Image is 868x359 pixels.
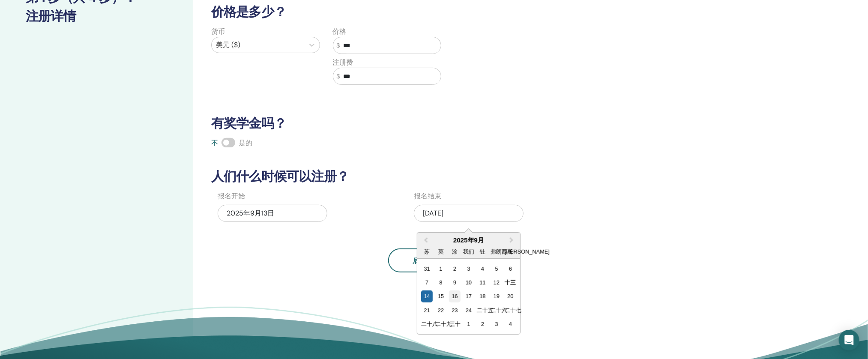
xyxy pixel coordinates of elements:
div: 选择 2025 年 9 月 14 日星期日 [421,290,433,302]
font: 报名开始 [218,191,245,200]
font: 16 [452,293,458,299]
div: 选择 2025 年 9 月 23 日星期二 [449,305,461,316]
button: 下个月 [506,233,519,247]
font: 2 [481,321,484,327]
div: 选择 2025 年 9 月 5 日星期五 [491,263,502,275]
font: 10 [466,279,472,286]
font: 15 [438,293,444,299]
font: 3 [467,266,470,272]
font: 价格 [333,27,347,36]
div: 选择 2025 年 9 月 24 日星期三 [463,305,474,316]
div: 选择 2025 年 9 月 19 日星期五 [491,290,502,302]
div: 选择 2025 年 9 月 15 日星期一 [435,290,446,302]
font: 11 [479,279,485,286]
font: 二十八 [421,321,438,327]
div: 选择 2025 年 9 月 18 日星期四 [477,290,488,302]
font: 3 [495,321,498,327]
font: 后退 [413,256,426,265]
font: 5 [495,266,498,272]
div: 选择 2025 年 9 月 20 日星期六 [505,290,516,302]
font: 价格是多少？ [211,3,286,20]
div: 选择 2025 年 9 月 27 日星期六 [505,305,516,316]
font: 21 [424,307,430,314]
font: 31 [424,266,430,272]
font: 是的 [239,138,252,147]
font: 莫 [438,248,443,255]
font: 二十九 [435,321,452,327]
font: 1 [467,321,470,327]
div: 选择 2025 年 10 月 3 日星期五 [491,318,502,330]
font: 4 [509,321,512,327]
div: 选择 2025 年 9 月 16 日星期二 [449,290,461,302]
div: 选择 2025 年 9 月 28 日星期日 [421,318,433,330]
font: 涂 [452,248,458,255]
div: 选择 2025 年 9 月 13 日星期六 [505,277,516,288]
button: 后退 [388,248,451,272]
div: 选择 2025 年 9 月 12 日星期五 [491,277,502,288]
font: 23 [452,307,458,314]
div: 选择 2025 年 9 月 6 日星期六 [505,263,516,275]
font: 有奖学金吗？ [211,115,286,132]
font: [PERSON_NAME] [505,248,550,255]
div: 选择 2025 年 8 月 31 日星期日 [421,263,433,275]
font: 24 [466,307,472,314]
div: 选择 2025 年 9 月 1 日星期一 [435,263,446,275]
font: 19 [494,293,500,299]
div: 选择 2025 年 9 月 22 日星期一 [435,305,446,316]
div: 选择 2025 年 9 月 3 日星期三 [463,263,474,275]
font: 18 [479,293,485,299]
font: 17 [466,293,472,299]
font: 我们 [463,248,474,255]
font: 注册详情 [26,8,76,24]
button: 上个月 [418,233,432,247]
font: 12 [494,279,500,286]
font: 8 [439,279,442,286]
font: $ [337,73,340,80]
font: 人们什么时候可以注册？ [211,168,349,185]
font: 注册费 [333,58,353,67]
font: 货币 [211,27,225,36]
div: 选择 2025 年 10 月 2 日星期四 [477,318,488,330]
font: 不 [211,138,218,147]
div: 选择 2025 年 9 月 9 日星期二 [449,277,461,288]
div: 选择 2025 年 9 月 10 日星期三 [463,277,474,288]
div: 选择 2025 年 9 月 21 日星期日 [421,305,433,316]
div: 选择 2025 年 9 月 2 日星期二 [449,263,461,275]
div: 选择 2025 年 9 月 29 日星期一 [435,318,446,330]
font: $ [337,42,340,49]
font: 钍 [480,248,485,255]
div: 选择 2025 年 9 月 7 日星期日 [421,277,433,288]
font: 二十七 [505,307,521,314]
font: 1 [439,266,442,272]
div: 选择 2025 年 10 月 1 日星期三 [463,318,474,330]
font: 20 [507,293,513,299]
div: 选择 2025 年 9 月 11 日星期四 [477,277,488,288]
div: 选择 2025 年 9 月 4 日星期四 [477,263,488,275]
font: 4 [481,266,484,272]
div: 选择 2025 年 9 月 25 日星期四 [477,305,488,316]
font: 2025年9月 [453,236,484,244]
font: 22 [438,307,444,314]
font: 7 [425,279,428,286]
font: 2 [453,266,456,272]
font: 苏 [424,248,430,255]
font: 十三 [505,279,516,286]
div: 选择 2025 年 9 月 26 日星期五 [491,305,502,316]
font: 9 [453,279,456,286]
div: 选择日期 [417,232,521,335]
font: 2025年9月13日 [227,209,274,218]
font: 14 [424,293,430,299]
div: 选择 2025 年 9 月 30 日星期二 [449,318,461,330]
div: 选择 2025 年 9 月 8 日星期一 [435,277,446,288]
font: 三十 [449,321,460,327]
font: 报名结束 [414,191,441,200]
font: [DATE] [423,209,443,218]
font: 二十六 [491,307,507,314]
font: 二十五 [477,307,494,314]
div: 月份 2025年9月 [420,262,517,331]
div: 选择 2025 年 9 月 17 日星期三 [463,290,474,302]
font: 6 [509,266,512,272]
font: 弗朗西斯 [491,248,513,255]
div: 打开 Intercom Messenger [839,330,859,350]
div: 选择 2025 年 10 月 4 日星期六 [505,318,516,330]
